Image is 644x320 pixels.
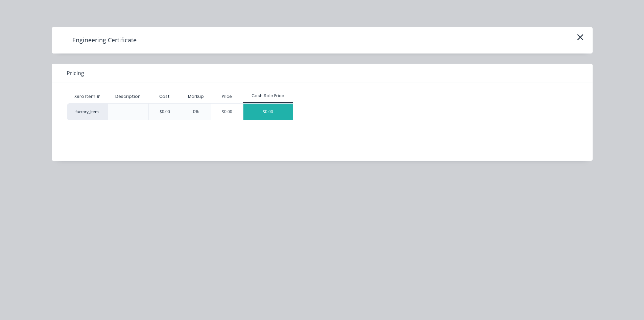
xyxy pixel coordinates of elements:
[193,109,199,115] div: 0%
[211,104,243,120] div: $0.00
[62,34,147,47] h4: Engineering Certificate
[160,109,170,115] div: $0.00
[148,90,181,103] div: Cost
[67,69,84,77] span: Pricing
[67,103,108,120] div: factory_item
[243,93,293,99] div: Cash Sale Price
[211,90,243,103] div: Price
[110,88,146,105] div: Description
[181,90,211,103] div: Markup
[67,90,108,103] div: Xero Item #
[243,104,293,120] div: $0.00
